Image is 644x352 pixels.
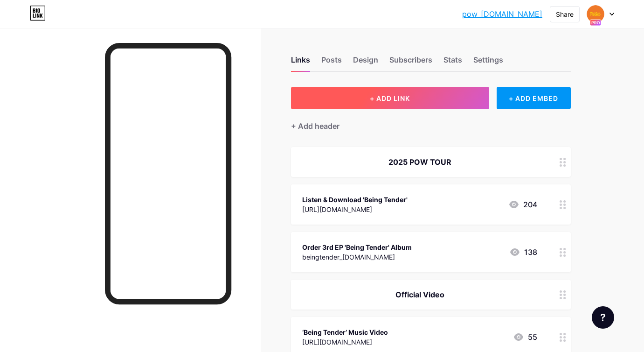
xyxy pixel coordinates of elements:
[556,9,574,19] div: Share
[473,54,503,71] div: Settings
[321,54,342,71] div: Posts
[462,8,542,20] a: pow_[DOMAIN_NAME]
[302,156,537,168] div: 2025 POW TOUR
[291,87,489,109] button: + ADD LINK
[443,54,462,71] div: Stats
[302,327,388,337] div: ‘Being Tender’ Music Video
[291,120,339,132] div: + Add header
[353,54,378,71] div: Design
[587,5,604,23] img: pow_grid
[513,331,537,343] div: 55
[291,54,310,71] div: Links
[370,94,410,102] span: + ADD LINK
[302,242,412,252] div: Order 3rd EP 'Being Tender' Album
[509,246,537,258] div: 138
[302,204,408,214] div: [URL][DOMAIN_NAME]
[302,195,408,204] div: Listen & Download 'Being Tender'
[302,252,412,262] div: beingtender_[DOMAIN_NAME]
[389,54,432,71] div: Subscribers
[302,337,388,347] div: [URL][DOMAIN_NAME]
[302,289,537,300] div: Official Video
[508,199,537,210] div: 204
[497,87,571,109] div: + ADD EMBED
